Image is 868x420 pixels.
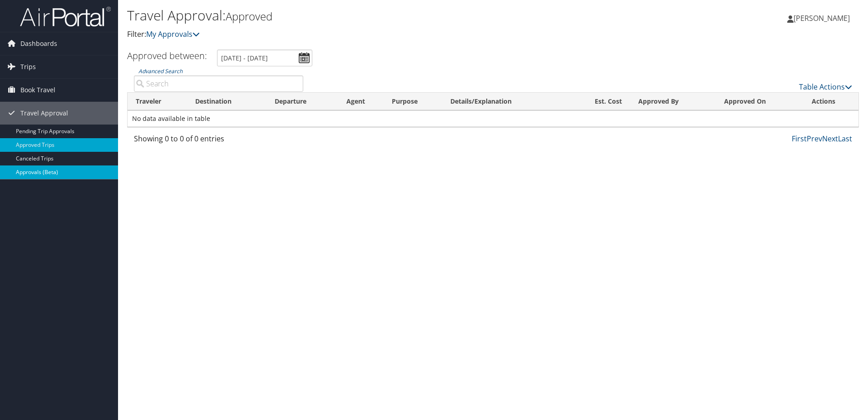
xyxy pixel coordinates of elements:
a: [PERSON_NAME] [787,5,859,32]
a: Next [822,134,838,144]
th: Details/Explanation [442,93,570,110]
a: First [792,134,807,144]
th: Approved On: activate to sort column ascending [716,93,804,110]
span: [PERSON_NAME] [794,13,850,23]
a: My Approvals [146,29,200,39]
span: Travel Approval [20,102,68,125]
span: Trips [20,55,36,78]
h1: Travel Approval: [127,6,615,25]
th: Est. Cost: activate to sort column ascending [570,93,630,110]
img: airportal-logo.png [20,6,111,27]
th: Actions [804,93,858,110]
input: [DATE] - [DATE] [217,50,312,66]
a: Advanced Search [138,67,182,75]
th: Destination: activate to sort column ascending [187,93,267,110]
input: Advanced Search [134,75,303,92]
span: Dashboards [20,32,57,55]
h3: Approved between: [127,50,207,62]
p: Filter: [127,29,615,40]
a: Table Actions [799,82,852,92]
span: Book Travel [20,79,55,101]
th: Approved By: activate to sort column ascending [630,93,715,110]
th: Agent [338,93,384,110]
small: Approved [226,9,272,24]
td: No data available in table [128,110,858,127]
th: Purpose [384,93,442,110]
div: Showing 0 to 0 of 0 entries [134,133,303,149]
a: Prev [807,134,822,144]
th: Departure: activate to sort column ascending [266,93,338,110]
th: Traveler: activate to sort column ascending [128,93,187,110]
a: Last [838,134,852,144]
